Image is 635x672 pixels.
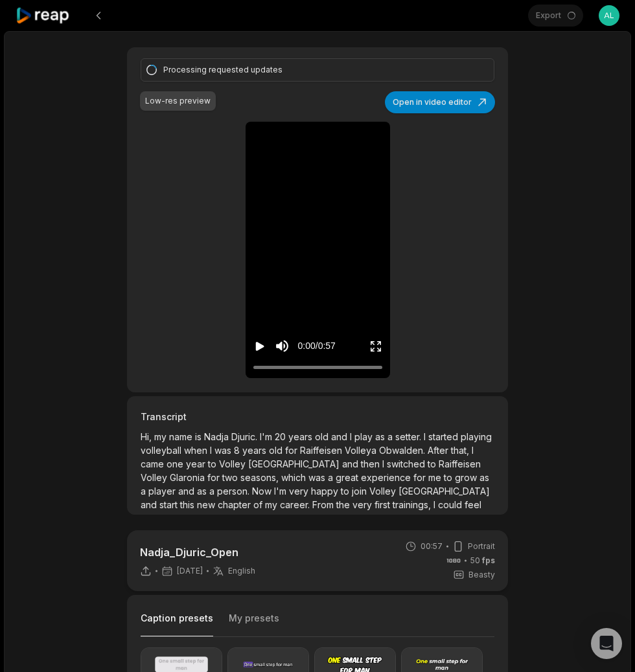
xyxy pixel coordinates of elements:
[300,445,345,456] span: Raiffeisen
[159,499,180,510] span: start
[461,431,492,442] span: playing
[379,445,428,456] span: Obwalden.
[361,472,413,483] span: experience
[472,445,474,456] span: I
[217,486,252,497] span: person.
[385,91,495,113] button: Open in video editor
[167,458,186,469] span: one
[352,486,369,497] span: join
[369,486,398,497] span: Volley
[231,431,260,442] span: Djuric.
[265,499,280,510] span: my
[210,445,214,456] span: I
[141,499,159,510] span: and
[413,472,428,483] span: for
[328,472,336,483] span: a
[197,499,218,510] span: new
[178,486,197,497] span: and
[350,431,354,442] span: I
[433,499,438,510] span: I
[387,431,424,442] span: a setter.
[180,499,197,510] span: this
[148,486,178,497] span: player
[298,339,336,353] div: 0:00 / 0:57
[398,486,490,497] span: [GEOGRAPHIC_DATA]
[222,472,240,483] span: two
[315,431,331,442] span: old
[285,445,300,456] span: for
[218,499,253,510] span: chapter
[186,458,208,469] span: year
[140,544,255,560] p: Nadja_Djuric_Open
[209,486,217,497] span: a
[428,431,461,442] span: started
[253,334,266,358] button: Play video
[444,472,455,483] span: to
[591,628,622,659] div: Open Intercom Messenger
[451,445,472,456] span: that,
[208,458,219,469] span: to
[393,499,433,510] span: trainings,
[439,458,481,469] span: Raiffeisen
[163,64,468,76] div: Processing requested updates
[345,445,379,456] span: Volleya
[352,499,375,510] span: very
[438,499,465,510] span: could
[269,445,285,456] span: old
[154,431,169,442] span: my
[424,431,428,442] span: I
[242,445,269,456] span: years
[141,472,170,483] span: Volley
[253,499,265,510] span: of
[361,458,382,469] span: then
[387,458,428,469] span: switched
[141,458,167,469] span: came
[207,472,222,483] span: for
[470,555,495,566] span: 50
[312,499,336,510] span: From
[169,431,195,442] span: name
[331,431,350,442] span: and
[280,499,312,510] span: career.
[275,431,288,442] span: 20
[141,612,213,637] button: Caption presets
[421,541,443,552] span: 00:57
[274,338,290,354] button: Mute sound
[382,458,387,469] span: I
[145,95,211,107] div: Low-res preview
[465,499,481,510] span: feel
[195,431,204,442] span: is
[336,472,361,483] span: great
[288,431,315,442] span: years
[252,486,274,497] span: Now
[141,486,148,497] span: a
[248,458,342,469] span: [GEOGRAPHIC_DATA]
[141,445,184,456] span: volleyball
[455,472,479,483] span: grow
[354,431,387,442] span: play as
[234,445,242,456] span: 8
[311,486,341,497] span: happy
[428,458,439,469] span: to
[468,569,495,581] span: Beasty
[228,566,255,576] span: English
[336,499,352,510] span: the
[308,472,328,483] span: was
[468,541,495,552] span: Portrait
[369,334,382,358] button: Enter Fullscreen
[260,431,275,442] span: I'm
[204,431,231,442] span: Nadja
[170,472,207,483] span: Glaronia
[428,472,444,483] span: me
[219,458,248,469] span: Volley
[177,566,203,576] span: [DATE]
[281,472,308,483] span: which
[184,445,210,456] span: when
[274,486,289,497] span: I'm
[342,458,361,469] span: and
[482,555,495,565] span: fps
[214,445,234,456] span: was
[375,499,393,510] span: first
[428,445,451,456] span: After
[197,486,209,497] span: as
